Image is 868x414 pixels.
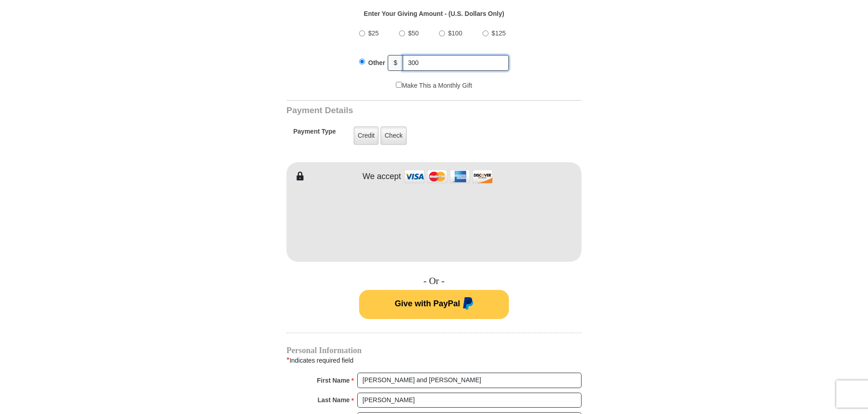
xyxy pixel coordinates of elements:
span: $ [388,55,403,71]
h5: Payment Type [293,128,336,140]
strong: First Name [317,374,350,387]
h4: Personal Information [286,347,582,354]
span: $50 [408,30,419,37]
label: Check [380,126,407,145]
strong: Last Name [318,394,350,406]
label: Make This a Monthly Gift [396,81,472,90]
button: Give with PayPal [359,290,509,319]
h4: We accept [363,172,401,182]
span: $100 [448,30,462,37]
h3: Payment Details [286,105,518,116]
span: $25 [368,30,379,37]
span: Other [368,59,385,66]
input: Other Amount [403,55,509,71]
span: $125 [492,30,506,37]
label: Credit [354,126,379,145]
img: paypal [460,297,473,312]
h4: - Or - [286,275,582,287]
div: Indicates required field [286,354,582,366]
input: Make This a Monthly Gift [396,82,402,88]
span: Give with PayPal [395,299,460,308]
strong: Enter Your Giving Amount - (U.S. Dollars Only) [364,10,504,17]
img: credit cards accepted [403,167,494,186]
